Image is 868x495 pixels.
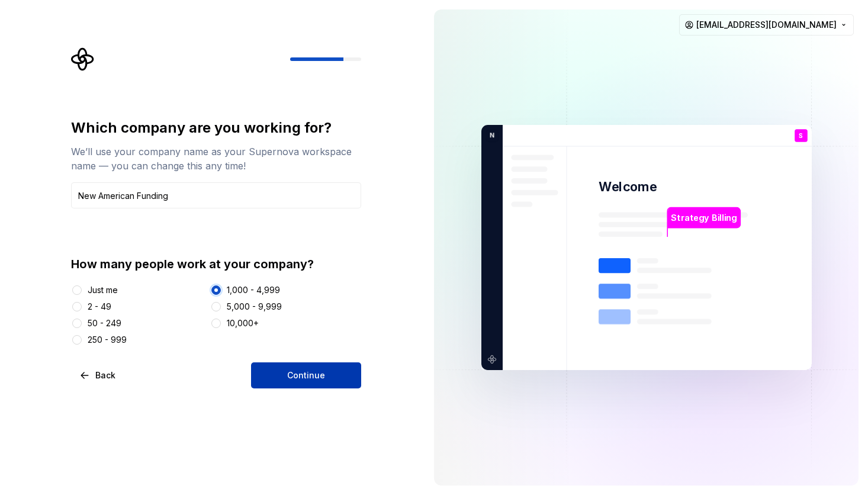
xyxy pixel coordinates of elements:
div: 10,000+ [227,317,259,329]
div: 50 - 249 [88,317,121,329]
div: How many people work at your company? [71,256,361,272]
div: 2 - 49 [88,301,111,313]
span: Back [95,369,115,381]
div: Just me [88,284,118,296]
p: Strategy Billing [671,211,737,224]
div: Which company are you working for? [71,118,361,137]
button: [EMAIL_ADDRESS][DOMAIN_NAME] [679,14,854,36]
p: Welcome [599,178,657,195]
div: We’ll use your company name as your Supernova workspace name — you can change this any time! [71,144,361,173]
svg: Supernova Logo [71,47,95,71]
p: S [799,133,803,139]
span: Continue [287,369,325,381]
span: [EMAIL_ADDRESS][DOMAIN_NAME] [696,19,837,31]
div: 1,000 - 4,999 [227,284,280,296]
div: 250 - 999 [88,334,127,346]
div: 5,000 - 9,999 [227,301,282,313]
input: Company name [71,182,361,208]
button: Continue [251,362,361,388]
button: Back [71,362,126,388]
p: N [486,130,494,141]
